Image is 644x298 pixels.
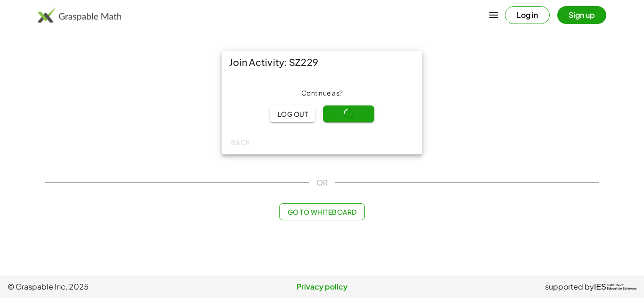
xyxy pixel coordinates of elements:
[270,105,315,122] button: Log out
[594,282,606,291] span: IES
[287,208,356,216] span: Go to Whiteboard
[217,281,427,292] a: Privacy policy
[8,281,217,292] span: © Graspable Inc, 2025
[557,6,606,24] button: Sign up
[222,51,422,73] div: Join Activity: SZ229
[316,177,328,188] span: OR
[229,89,415,98] div: Continue as ?
[277,110,308,118] span: Log out
[279,203,364,220] button: Go to Whiteboard
[594,281,636,292] a: IESInstitute ofEducation Sciences
[545,281,594,292] span: supported by
[505,6,550,24] button: Log in
[607,284,636,290] span: Institute of Education Sciences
